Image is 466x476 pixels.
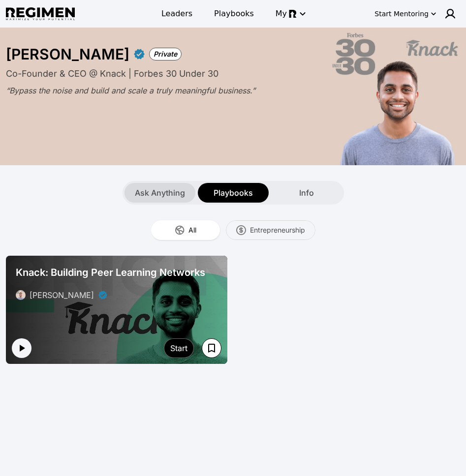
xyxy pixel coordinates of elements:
button: Playbooks [198,183,269,203]
div: [PERSON_NAME] [30,289,94,301]
img: Regimen logo [6,7,75,21]
button: Save [202,338,221,358]
button: Entrepreneurship [226,220,315,240]
img: Entrepreneurship [236,225,246,235]
div: Verified partner - Samyr Qureshi [133,48,145,60]
span: Playbooks [214,187,253,199]
div: Start Mentoring [374,9,429,19]
span: My [276,8,287,20]
span: All [188,225,196,235]
img: All [175,225,185,235]
img: avatar of Samyr Qureshi [16,290,26,300]
div: Verified partner - Samyr Qureshi [98,290,108,300]
button: Start [164,338,194,358]
button: My [270,5,311,23]
img: user icon [444,8,456,20]
button: Ask Anything [124,183,195,203]
div: [PERSON_NAME] [6,45,129,63]
span: Ask Anything [135,187,185,199]
button: Play intro [12,338,31,358]
span: Knack: Building Peer Learning Networks [16,266,205,279]
button: Info [271,183,342,203]
button: All [151,220,220,240]
button: Start Mentoring [373,6,438,22]
a: Playbooks [208,5,260,23]
div: Private [149,48,182,60]
span: Info [299,187,314,199]
span: Leaders [161,8,192,20]
div: Co-Founder & CEO @ Knack | Forbes 30 Under 30 [6,67,317,81]
span: Entrepreneurship [250,225,305,235]
div: Start [170,342,187,354]
div: “Bypass the noise and build and scale a truly meaningful business.” [6,85,317,96]
a: Leaders [155,5,198,23]
span: Playbooks [214,8,254,20]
